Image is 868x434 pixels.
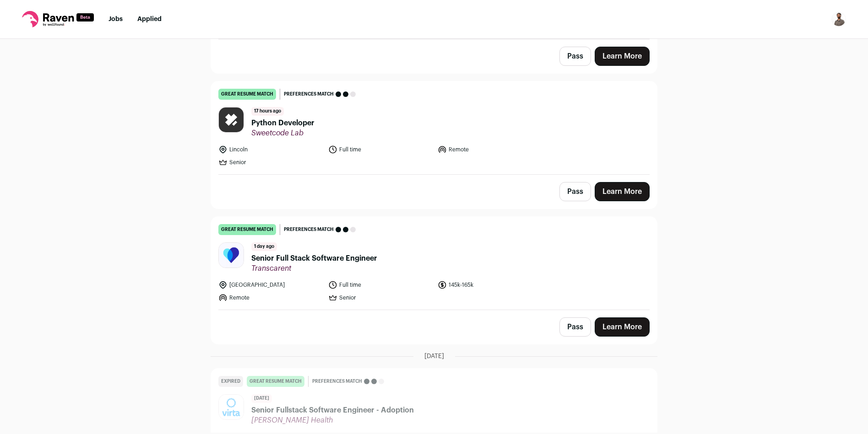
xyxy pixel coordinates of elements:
[251,118,315,129] span: Python Developer
[211,217,657,310] a: great resume match Preferences match 1 day ago Senior Full Stack Software Engineer Transcarent [G...
[831,12,846,27] img: 10099330-medium_jpg
[251,416,414,425] span: [PERSON_NAME] Health
[251,242,277,251] span: 1 day ago
[218,89,276,100] div: great resume match
[424,352,444,361] span: [DATE]
[137,16,162,22] a: Applied
[108,16,123,22] a: Jobs
[312,377,362,386] span: Preferences match
[595,317,650,337] a: Learn More
[247,376,304,387] div: great resume match
[218,158,323,167] li: Senior
[251,129,315,138] span: Sweetcode Lab
[218,224,276,235] div: great resume match
[218,145,323,154] li: Lincoln
[218,280,323,289] li: [GEOGRAPHIC_DATA]
[595,47,650,66] a: Learn More
[218,293,323,302] li: Remote
[559,182,591,201] button: Pass
[251,405,414,416] span: Senior Fullstack Software Engineer - Adoption
[831,12,846,27] button: Open dropdown
[284,225,334,234] span: Preferences match
[328,145,433,154] li: Full time
[284,90,334,99] span: Preferences match
[251,264,377,273] span: Transcarent
[328,280,433,289] li: Full time
[559,317,591,337] button: Pass
[219,395,244,419] img: efbb0cdde5119a1055ddedcf495784bffe84fa5a0dcbf6cf80b817c6ee5f49d9.jpg
[251,107,284,116] span: 17 hours ago
[219,243,244,268] img: aca0ac426727bc8f2e13dbaf9da096dff888fcbc727c454445fba7c6c0a62b05.png
[251,253,377,264] span: Senior Full Stack Software Engineer
[219,107,244,132] img: 7c9deb4eb0fa5d271ebc0f01ce0fcccc0d846eefda9598624e89955e96218953.jpg
[218,376,243,387] div: Expired
[438,280,542,289] li: 145k-165k
[595,182,650,201] a: Learn More
[211,81,657,174] a: great resume match Preferences match 17 hours ago Python Developer Sweetcode Lab Lincoln Full tim...
[438,145,542,154] li: Remote
[559,47,591,66] button: Pass
[328,293,433,302] li: Senior
[251,394,272,403] span: [DATE]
